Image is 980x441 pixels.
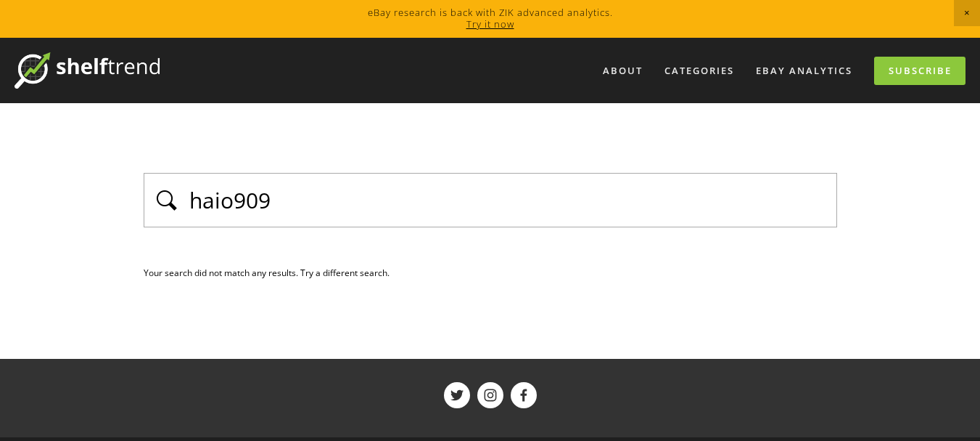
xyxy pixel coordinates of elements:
div: Categories [655,59,744,83]
img: ShelfTrend [15,52,160,89]
a: Try it now [466,17,514,31]
a: ShelfTrend [477,382,503,408]
a: ShelfTrend [511,382,537,408]
a: ShelfTrend [444,382,470,408]
div: Your search did not match any results. Try a different search. [144,264,837,282]
a: Subscribe [874,57,965,85]
a: eBay Analytics [746,59,862,83]
input: Type to search… [188,185,828,216]
a: About [593,59,652,83]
